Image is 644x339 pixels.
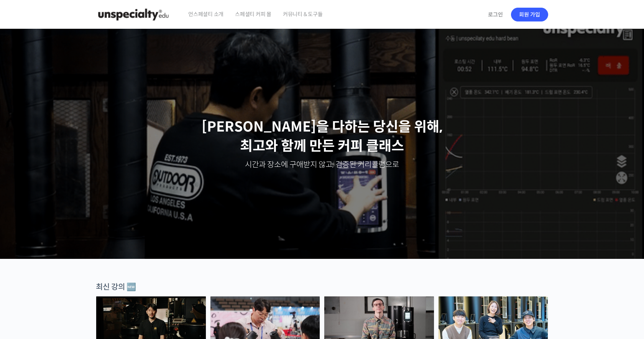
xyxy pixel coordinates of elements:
a: 로그인 [483,6,508,23]
p: 시간과 장소에 구애받지 않고, 검증된 커리큘럼으로 [8,160,636,170]
div: 최신 강의 🆕 [96,282,548,292]
a: 회원 가입 [511,8,548,21]
p: [PERSON_NAME]을 다하는 당신을 위해, 최고와 함께 만든 커피 클래스 [8,117,636,156]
